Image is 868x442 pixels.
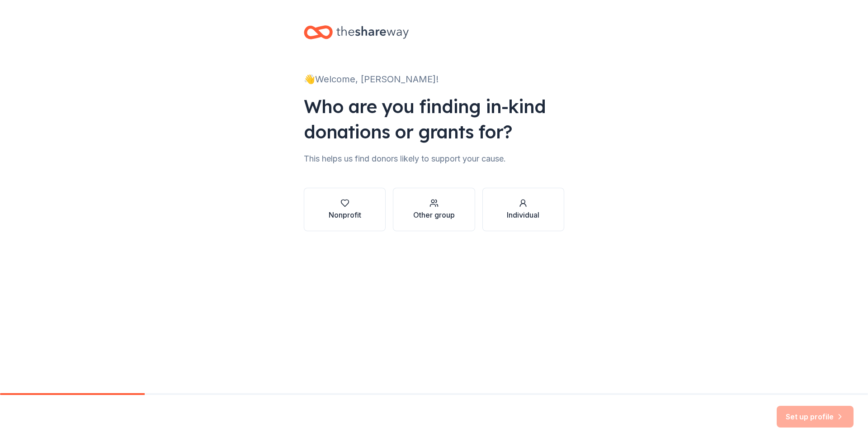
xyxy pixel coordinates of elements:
[304,94,564,144] div: Who are you finding in-kind donations or grants for?
[304,188,386,231] button: Nonprofit
[329,209,361,220] div: Nonprofit
[393,188,475,231] button: Other group
[304,72,564,86] div: 👋 Welcome, [PERSON_NAME]!
[482,188,564,231] button: Individual
[304,152,564,166] div: This helps us find donors likely to support your cause.
[507,209,539,220] div: Individual
[413,209,455,220] div: Other group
